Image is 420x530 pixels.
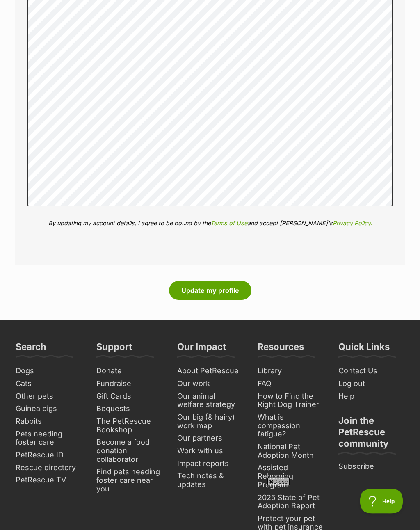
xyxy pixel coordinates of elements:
[254,411,327,441] a: What is compassion fatigue?
[12,462,85,475] a: Rescue directory
[174,411,247,432] a: Our big (& hairy) work map
[174,458,247,471] a: Impact reports
[93,378,166,391] a: Fundraise
[254,391,327,411] a: How to Find the Right Dog Trainer
[16,341,46,358] h3: Search
[12,449,85,462] a: PetRescue ID
[174,432,247,445] a: Our partners
[12,403,85,416] a: Guinea pigs
[174,391,247,411] a: Our animal welfare strategy
[12,365,85,378] a: Dogs
[12,428,85,449] a: Pets needing foster care
[333,220,372,227] a: Privacy Policy.
[96,341,132,358] h3: Support
[169,281,251,300] button: Update my profile
[177,341,226,358] h3: Our Impact
[27,219,393,228] p: By updating my account details, I agree to be bound by the and accept [PERSON_NAME]'s
[254,365,327,378] a: Library
[12,474,85,487] a: PetRescue TV
[254,441,327,462] a: National Pet Adoption Month
[93,466,166,496] a: Find pets needing foster care near you
[93,391,166,403] a: Gift Cards
[174,445,247,458] a: Work with us
[360,489,404,514] iframe: Help Scout Beacon - Open
[12,378,85,391] a: Cats
[11,489,409,526] iframe: Advertisement
[338,341,390,358] h3: Quick Links
[267,477,290,486] span: Close
[254,378,327,391] a: FAQ
[335,378,408,391] a: Log out
[12,416,85,428] a: Rabbits
[93,436,166,466] a: Become a food donation collaborator
[258,341,304,358] h3: Resources
[93,416,166,436] a: The PetRescue Bookshop
[93,403,166,416] a: Bequests
[174,365,247,378] a: About PetRescue
[338,415,404,455] h3: Join the PetRescue community
[174,378,247,391] a: Our work
[12,391,85,403] a: Other pets
[174,470,247,491] a: Tech notes & updates
[254,462,327,491] a: Assisted Rehoming Program
[335,391,408,403] a: Help
[335,365,408,378] a: Contact Us
[93,365,166,378] a: Donate
[210,220,247,227] a: Terms of Use
[335,461,408,473] a: Subscribe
